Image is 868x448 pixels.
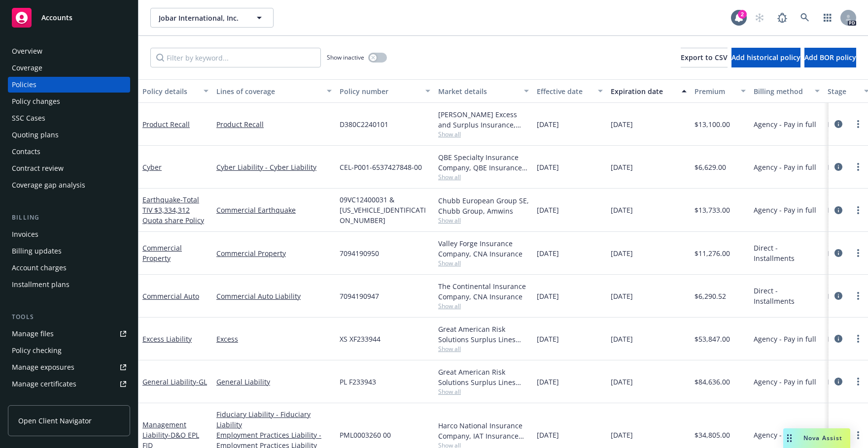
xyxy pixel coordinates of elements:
a: Excess [216,334,332,344]
span: Show all [438,130,529,138]
div: Coverage gap analysis [12,177,85,193]
span: Agency - Pay in full [754,162,816,172]
span: Agency - Pay in full [754,205,816,215]
a: circleInformation [833,290,844,302]
div: Stage [828,86,858,96]
a: Billing updates [8,243,130,259]
span: $34,805.00 [694,430,730,440]
a: circleInformation [833,247,844,259]
a: Accounts [8,4,130,32]
span: [DATE] [611,248,633,258]
span: Show all [438,302,529,310]
button: Policy number [336,79,434,103]
a: circleInformation [833,333,844,345]
a: Invoices [8,226,130,242]
span: PL F233943 [340,377,376,387]
span: Open Client Navigator [18,416,92,426]
span: Agency - Pay in full [754,334,816,344]
div: Manage exposures [12,359,74,375]
div: Billing method [754,86,809,96]
a: Contract review [8,160,130,176]
span: Direct - Installments [754,286,820,306]
a: Policy changes [8,94,130,109]
span: [DATE] [537,162,559,172]
a: Product Recall [142,120,190,129]
button: Effective date [533,79,607,103]
span: Show all [438,259,529,267]
a: Manage exposures [8,359,130,375]
a: Account charges [8,260,130,276]
button: Add BOR policy [804,48,856,67]
span: $6,629.00 [694,162,726,172]
div: Policy details [142,86,198,96]
span: Show inactive [327,53,364,62]
div: Market details [438,86,518,96]
a: Overview [8,43,130,59]
a: Cyber [142,162,162,172]
a: Commercial Property [142,243,182,263]
span: Show all [438,216,529,224]
button: Billing method [750,79,824,103]
button: Premium [691,79,750,103]
span: [DATE] [537,430,559,440]
a: more [852,376,864,387]
a: circleInformation [833,118,844,130]
a: more [852,161,864,173]
a: Installment plans [8,277,130,292]
a: Cyber Liability - Cyber Liability [216,162,332,172]
div: Effective date [537,86,592,96]
div: 2 [738,10,747,19]
button: Lines of coverage [212,79,336,103]
a: Manage certificates [8,376,130,392]
span: [DATE] [611,430,633,440]
div: Contract review [12,160,64,176]
span: - Total TIV $3,334,312 Quota share Policy [142,195,204,225]
span: - GL [196,377,207,386]
div: The Continental Insurance Company, CNA Insurance [438,281,529,302]
a: Policy checking [8,343,130,358]
div: Policy changes [12,94,60,109]
span: 7094190950 [340,248,379,258]
a: circleInformation [833,161,844,173]
div: Quoting plans [12,127,59,143]
a: Policies [8,77,130,93]
span: [DATE] [611,205,633,215]
span: Accounts [41,14,72,22]
span: $13,733.00 [694,205,730,215]
div: Expiration date [611,86,676,96]
span: Agency - Pay in full [754,119,816,129]
a: Start snowing [750,8,769,28]
a: General Liability [216,377,332,387]
div: Valley Forge Insurance Company, CNA Insurance [438,238,529,259]
span: [DATE] [611,334,633,344]
div: Policies [12,77,36,93]
div: Harco National Insurance Company, IAT Insurance Group, RT Specialty Insurance Services, LLC (RSG ... [438,420,529,441]
span: Agency - Pay in full [754,377,816,387]
a: Earthquake [142,195,204,225]
div: [PERSON_NAME] Excess and Surplus Insurance, Inc., [PERSON_NAME] Group [438,109,529,130]
span: $6,290.52 [694,291,726,301]
span: $11,276.00 [694,248,730,258]
div: Premium [694,86,735,96]
button: Expiration date [607,79,691,103]
span: [DATE] [537,291,559,301]
span: [DATE] [537,119,559,129]
a: circleInformation [833,204,844,216]
span: [DATE] [537,205,559,215]
span: Nova Assist [803,434,842,442]
a: Manage claims [8,393,130,409]
a: SSC Cases [8,110,130,126]
span: [DATE] [537,377,559,387]
button: Market details [434,79,533,103]
span: Show all [438,387,529,396]
div: Coverage [12,60,42,76]
span: D380C2240101 [340,119,388,129]
div: Policy checking [12,343,62,358]
div: Manage claims [12,393,62,409]
span: Export to CSV [681,53,728,62]
a: Report a Bug [772,8,792,28]
div: Lines of coverage [216,86,321,96]
a: Coverage [8,60,130,76]
a: more [852,429,864,441]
